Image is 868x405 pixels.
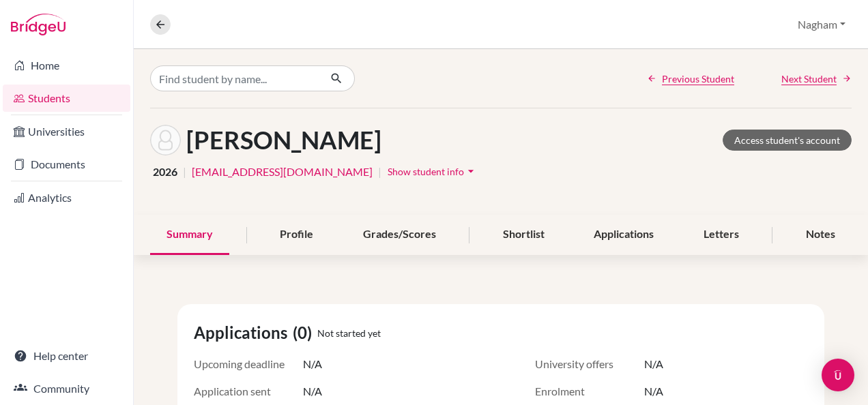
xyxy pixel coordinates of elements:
div: Open Intercom Messenger [822,359,854,391]
button: Show student infoarrow_drop_down [387,161,478,182]
span: Applications [194,320,293,345]
a: Previous Student [647,72,734,86]
div: Grades/Scores [347,215,452,255]
input: Find student by name... [150,65,319,91]
a: Help center [3,342,130,370]
span: N/A [303,383,322,400]
span: Next Student [781,72,837,86]
span: Not started yet [317,326,381,340]
span: | [183,164,186,180]
img: Faris Askari's avatar [150,125,181,155]
div: Shortlist [487,215,561,255]
a: Next Student [781,72,852,86]
div: Applications [577,215,670,255]
a: Documents [3,151,130,178]
div: Notes [790,215,852,255]
span: Previous Student [662,72,734,86]
div: Letters [687,215,755,255]
a: Universities [3,118,130,145]
span: N/A [644,356,663,372]
a: Analytics [3,184,130,211]
span: Upcoming deadline [194,356,303,372]
span: N/A [303,356,322,372]
img: Bridge-U [11,14,66,35]
span: Application sent [194,383,303,400]
span: 2026 [153,164,177,180]
i: arrow_drop_down [464,164,478,178]
span: Show student info [388,166,464,177]
a: Home [3,52,130,79]
span: University offers [535,356,644,372]
button: Nagham [792,12,852,37]
span: | [378,164,381,180]
a: Students [3,85,130,112]
div: Summary [150,215,229,255]
div: Profile [263,215,330,255]
span: N/A [644,383,663,400]
a: [EMAIL_ADDRESS][DOMAIN_NAME] [192,164,373,180]
span: Enrolment [535,383,644,400]
h1: [PERSON_NAME] [186,125,381,155]
span: (0) [293,320,317,345]
a: Community [3,375,130,402]
a: Access student's account [723,130,852,151]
